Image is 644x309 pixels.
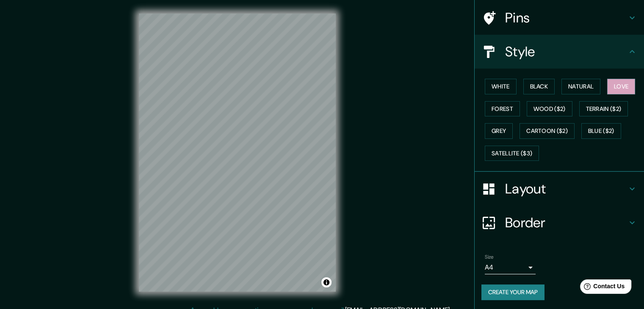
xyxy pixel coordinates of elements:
button: Terrain ($2) [579,101,628,117]
h4: Layout [505,180,627,197]
div: Pins [475,1,644,35]
div: Border [475,206,644,240]
h4: Pins [505,9,627,26]
button: Natural [561,79,600,94]
h4: Border [505,214,627,231]
button: Black [523,79,555,94]
h4: Style [505,43,627,60]
canvas: Map [139,14,336,292]
button: Forest [485,101,520,117]
button: Blue ($2) [581,123,621,139]
iframe: Help widget launcher [569,276,635,300]
button: Create your map [481,284,544,300]
button: Grey [485,123,513,139]
button: Love [607,79,635,94]
button: Satellite ($3) [485,146,539,161]
button: Cartoon ($2) [520,123,575,139]
div: Style [475,35,644,69]
button: Toggle attribution [321,277,332,287]
div: Layout [475,172,644,206]
label: Size [485,254,494,261]
button: Wood ($2) [527,101,572,117]
button: White [485,79,517,94]
div: A4 [485,261,536,274]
